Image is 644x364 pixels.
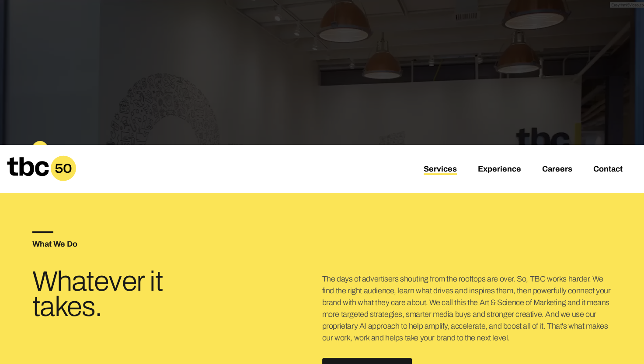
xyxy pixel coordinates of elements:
a: Contact [593,165,623,175]
a: Home [7,175,76,184]
a: Services [424,165,457,175]
h3: Whatever it takes. [32,269,226,319]
h5: What We Do [32,240,322,248]
a: Experience [478,165,521,175]
p: The days of advertisers shouting from the rooftops are over. So, TBC works harder. We find the ri... [322,273,612,344]
a: Careers [542,165,572,175]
